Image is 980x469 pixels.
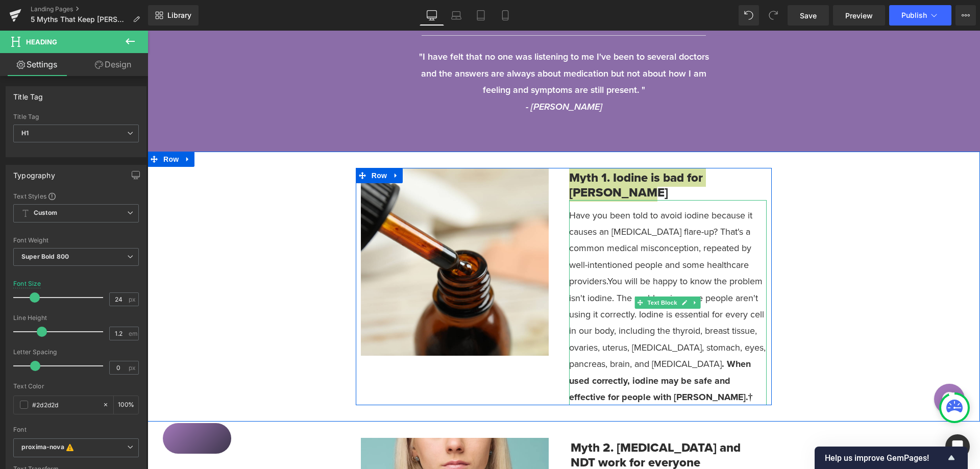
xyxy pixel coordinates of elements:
[13,121,34,136] span: Row
[825,452,958,464] button: Show survey - Help us improve GemPages!
[422,140,620,169] h1: Myth 1. Iodine is bad for [PERSON_NAME]
[378,69,455,83] i: - [PERSON_NAME]
[13,426,139,433] div: Font
[13,113,139,120] div: Title Tag
[444,5,469,26] a: Laptop
[129,330,137,337] span: em
[13,314,139,322] div: Line Height
[21,443,64,453] i: proxima-nova
[21,129,29,137] b: H1
[422,244,618,340] span: You will be happy to know the problem isn't iodine. The problem is, some people aren't using it c...
[763,5,783,26] button: Redo
[31,15,129,23] span: 5 Myths That Keep [PERSON_NAME] Patients From Feeling Better
[222,137,242,153] span: Row
[272,19,561,66] span: "I have felt that no one was listening to me I've been to several doctors and the answers are alw...
[955,5,976,26] button: More
[13,349,139,356] div: Letter Spacing
[800,10,817,21] span: Save
[422,327,605,373] strong: . When used correctly, iodine may be safe and effective for people with [PERSON_NAME].†
[13,237,139,244] div: Font Weight
[129,364,137,371] span: px
[21,253,69,260] b: Super Bold 800
[498,266,532,278] span: Text Block
[26,38,57,46] span: Heading
[845,10,873,21] span: Preview
[167,11,191,20] span: Library
[901,11,927,19] span: Publish
[945,434,970,459] div: Open Intercom Messenger
[13,87,43,101] div: Title Tag
[31,5,148,13] a: Landing Pages
[13,165,55,180] div: Typography
[34,121,47,136] a: Expand / Collapse
[543,266,553,278] a: Expand / Collapse
[13,192,139,200] div: Text Styles
[114,396,138,414] div: %
[493,5,518,26] a: Mobile
[833,5,885,26] a: Preview
[469,5,493,26] a: Tablet
[129,296,137,303] span: px
[423,410,620,439] h1: Myth 2. [MEDICAL_DATA] and NDT work for everyone
[422,177,620,375] p: Have you been told to avoid iodine because it causes an [MEDICAL_DATA] flare-up? That's a common ...
[32,399,97,410] input: Color
[739,5,759,26] button: Undo
[889,5,951,26] button: Publish
[825,453,945,463] span: Help us improve GemPages!
[13,280,41,287] div: Font Size
[15,392,84,423] button: Rewards
[781,350,822,387] iframe: Gorgias live chat messenger
[13,383,139,390] div: Text Color
[148,5,199,26] a: New Library
[76,53,150,76] a: Design
[242,137,255,153] a: Expand / Collapse
[34,209,57,217] b: Custom
[420,5,444,26] a: Desktop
